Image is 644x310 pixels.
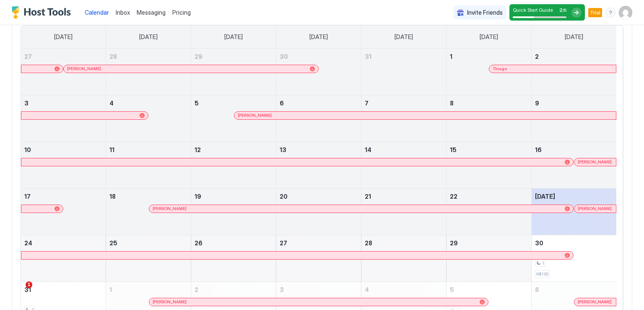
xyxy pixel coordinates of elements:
[276,142,361,188] td: August 13, 2025
[21,282,106,297] a: August 31, 2025
[365,146,371,153] span: 14
[280,146,286,153] span: 13
[139,33,158,41] span: [DATE]
[191,282,276,297] a: September 2, 2025
[109,239,117,247] span: 25
[24,146,31,153] span: 10
[109,53,117,60] span: 28
[106,235,191,251] a: August 25, 2025
[447,142,531,158] a: August 15, 2025
[301,26,336,48] a: Wednesday
[578,206,613,211] div: [PERSON_NAME]
[471,26,506,48] a: Friday
[493,66,613,71] div: Thiago
[106,95,191,142] td: August 4, 2025
[195,53,203,60] span: 29
[361,235,446,251] a: August 28, 2025
[191,142,276,188] td: August 12, 2025
[224,33,243,41] span: [DATE]
[446,235,531,281] td: August 29, 2025
[447,282,531,297] a: September 5, 2025
[21,235,106,251] a: August 24, 2025
[531,95,616,142] td: August 9, 2025
[276,282,361,297] a: September 3, 2025
[556,26,592,48] a: Saturday
[447,189,531,204] a: August 22, 2025
[563,8,566,13] span: / 5
[361,282,446,297] a: September 4, 2025
[535,100,539,107] span: 9
[578,159,612,165] span: [PERSON_NAME]
[480,33,498,41] span: [DATE]
[172,9,191,16] span: Pricing
[446,188,531,235] td: August 22, 2025
[216,26,251,48] a: Tuesday
[276,189,361,204] a: August 20, 2025
[447,235,531,251] a: August 29, 2025
[109,100,114,107] span: 4
[535,146,542,153] span: 16
[532,235,616,251] a: August 30, 2025
[559,7,563,13] span: 2
[106,189,191,204] a: August 18, 2025
[153,206,570,211] div: [PERSON_NAME]
[106,95,191,111] a: August 4, 2025
[24,53,32,60] span: 27
[280,286,284,293] span: 3
[109,286,112,293] span: 1
[535,193,555,200] span: [DATE]
[21,95,106,111] a: August 3, 2025
[450,53,452,60] span: 1
[365,286,369,293] span: 4
[276,142,361,158] a: August 13, 2025
[590,9,600,16] span: Trial
[280,193,288,200] span: 20
[309,33,328,41] span: [DATE]
[531,188,616,235] td: August 23, 2025
[578,299,612,305] span: [PERSON_NAME]
[578,206,612,211] span: [PERSON_NAME]
[109,193,116,200] span: 18
[195,239,203,247] span: 26
[619,6,632,19] div: User profile
[365,193,371,200] span: 21
[85,8,109,17] a: Calendar
[361,142,446,188] td: August 14, 2025
[26,281,32,288] span: 1
[280,100,284,107] span: 6
[153,299,485,305] div: [PERSON_NAME]
[106,235,191,281] td: August 25, 2025
[21,95,106,142] td: August 3, 2025
[450,239,458,247] span: 29
[450,146,457,153] span: 15
[535,239,543,247] span: 30
[195,146,201,153] span: 12
[361,189,446,204] a: August 21, 2025
[109,146,114,153] span: 11
[24,239,32,247] span: 24
[361,95,446,142] td: August 7, 2025
[578,299,613,305] div: [PERSON_NAME]
[106,142,191,188] td: August 11, 2025
[195,193,201,200] span: 19
[386,26,421,48] a: Thursday
[238,113,613,118] div: [PERSON_NAME]
[21,142,106,188] td: August 10, 2025
[467,9,503,16] span: Invite Friends
[361,49,446,95] td: July 31, 2025
[276,95,361,142] td: August 6, 2025
[116,9,130,16] span: Inbox
[532,282,616,297] a: September 6, 2025
[532,142,616,158] a: August 16, 2025
[137,8,166,17] a: Messaging
[21,49,106,64] a: July 27, 2025
[532,95,616,111] a: August 9, 2025
[85,9,109,16] span: Calendar
[24,100,29,107] span: 3
[21,189,106,204] a: August 17, 2025
[513,7,553,13] span: Quick Start Guide
[532,49,616,64] a: August 2, 2025
[106,188,191,235] td: August 18, 2025
[535,53,539,60] span: 2
[67,66,101,71] span: [PERSON_NAME]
